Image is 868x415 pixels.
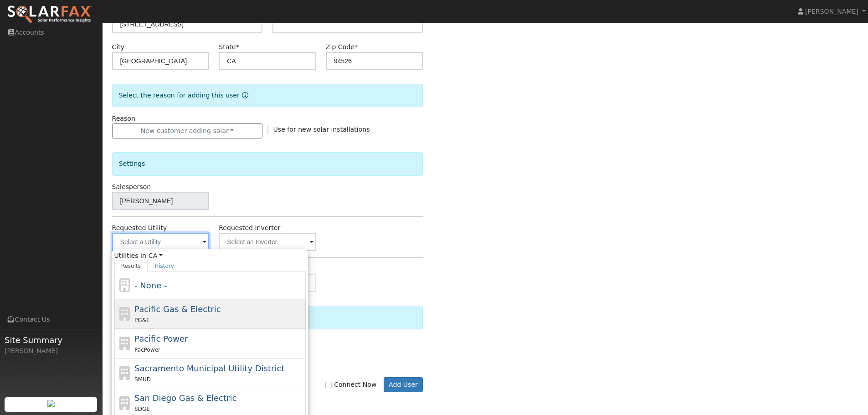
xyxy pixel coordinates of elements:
a: CA [149,251,163,261]
label: State [219,42,239,52]
a: Results [114,261,148,272]
span: Required [236,43,239,51]
input: Select a Utility [112,233,210,251]
span: Pacific Gas & Electric [134,304,221,314]
a: Reason for new user [240,92,248,99]
span: Sacramento Municipal Utility District [134,364,284,373]
input: Select a User [112,192,210,210]
span: SMUD [134,376,151,383]
label: Requested Inverter [219,223,280,233]
span: Site Summary [5,334,98,346]
label: Zip Code [326,42,358,52]
div: Select the reason for adding this user [112,84,423,107]
div: [PERSON_NAME] [5,346,98,356]
img: SolarFax [7,5,92,24]
label: Salesperson [112,182,151,192]
input: Select an Inverter [219,233,316,251]
img: retrieve [47,400,55,407]
div: Settings [112,152,423,175]
span: Pacific Power [134,334,188,343]
label: Connect Now [325,380,376,389]
a: History [148,261,181,272]
span: SDGE [134,406,150,412]
span: PG&E [134,317,149,323]
label: City [112,42,125,52]
span: - None - [134,281,167,290]
span: San Diego Gas & Electric [134,393,236,403]
span: PacPower [134,347,160,353]
label: Reason [112,114,135,123]
label: Requested Utility [112,223,167,233]
span: Utilities in [114,251,306,261]
span: Required [354,43,358,51]
input: Connect Now [325,382,332,388]
span: Use for new solar installations [273,126,370,133]
button: Add User [384,377,423,393]
button: New customer adding solar [112,123,263,139]
span: [PERSON_NAME] [805,8,858,15]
